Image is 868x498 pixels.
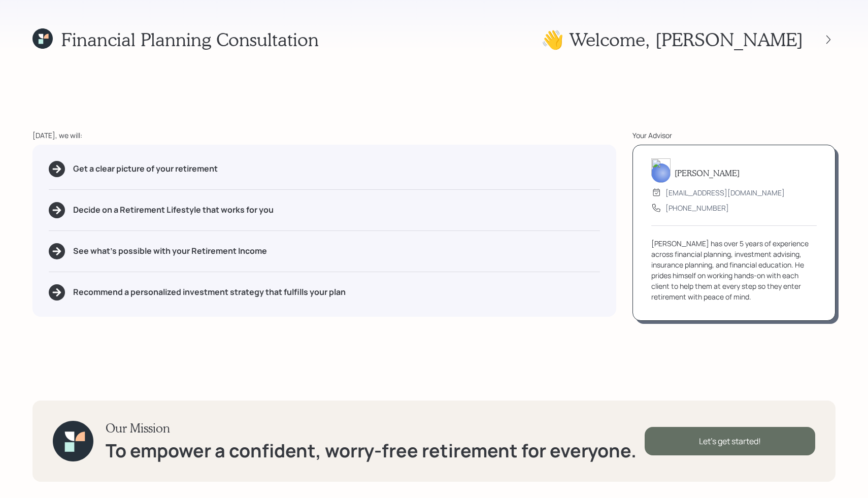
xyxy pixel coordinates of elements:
div: [PERSON_NAME] has over 5 years of experience across financial planning, investment advising, insu... [651,238,817,302]
h1: To empower a confident, worry-free retirement for everyone. [106,440,637,461]
h5: See what's possible with your Retirement Income [73,246,267,256]
h1: Financial Planning Consultation [61,28,319,50]
h1: 👋 Welcome , [PERSON_NAME] [541,28,803,50]
h5: Decide on a Retirement Lifestyle that works for you [73,205,274,215]
div: Your Advisor [632,130,836,141]
div: [EMAIL_ADDRESS][DOMAIN_NAME] [665,187,785,198]
h5: Recommend a personalized investment strategy that fulfills your plan [73,287,346,297]
div: [PHONE_NUMBER] [665,203,729,213]
h3: Our Mission [106,421,637,436]
img: michael-russo-headshot.png [651,158,671,183]
div: Let's get started! [645,427,815,455]
div: [DATE], we will: [32,130,616,141]
h5: Get a clear picture of your retirement [73,164,218,174]
h5: [PERSON_NAME] [675,168,740,178]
